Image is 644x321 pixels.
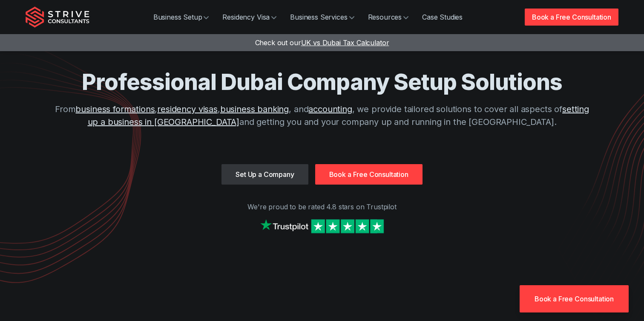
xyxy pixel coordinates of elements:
img: Strive Consultants [26,6,89,28]
a: Residency Visa [216,9,283,26]
h1: Professional Dubai Company Setup Solutions [49,68,595,96]
a: Book a Free Consultation [525,9,618,26]
a: Check out ourUK vs Dubai Tax Calculator [255,38,389,47]
a: Book a Free Consultation [315,164,423,185]
a: business formations [75,104,155,114]
span: UK vs Dubai Tax Calculator [301,38,389,47]
p: From , , , and , we provide tailored solutions to cover all aspects of and getting you and your c... [49,103,595,128]
img: Strive on Trustpilot [258,217,386,235]
a: Case Studies [415,9,469,26]
a: business banking [220,104,289,114]
a: Book a Free Consultation [520,285,629,312]
a: Business Services [283,9,361,26]
a: Set Up a Company [221,164,308,185]
a: Business Setup [147,9,216,26]
a: residency visas [157,104,218,114]
a: Resources [361,9,416,26]
p: We're proud to be rated 4.8 stars on Trustpilot [26,202,618,212]
a: accounting [308,104,352,114]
